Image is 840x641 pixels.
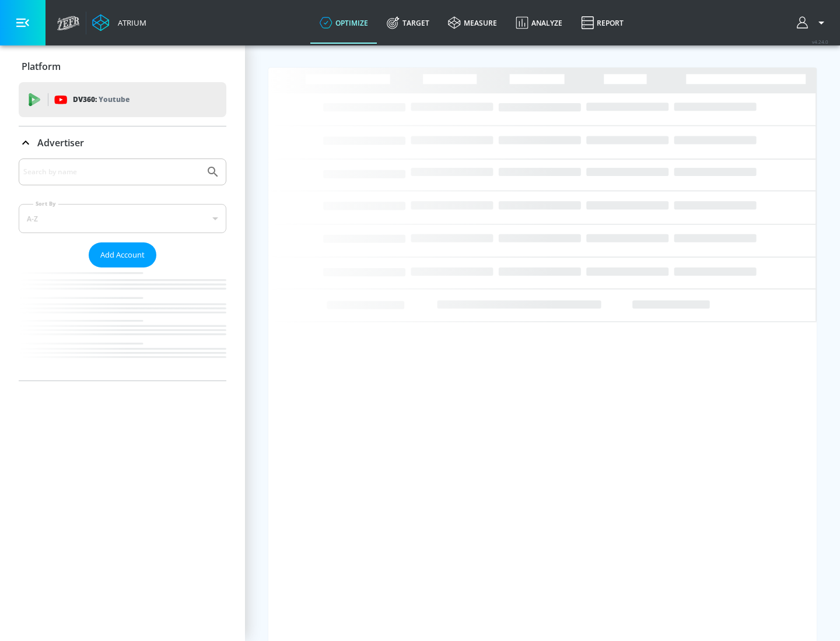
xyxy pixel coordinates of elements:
[310,2,377,44] a: optimize
[22,60,61,73] p: Platform
[37,136,84,149] p: Advertiser
[812,38,828,45] span: v 4.24.0
[19,82,226,117] div: DV360: Youtube
[19,267,226,381] nav: list of Advertiser
[73,93,129,106] p: DV360:
[19,126,226,159] div: Advertiser
[23,164,200,179] input: Search by name
[19,159,226,381] div: Advertiser
[19,50,226,83] div: Platform
[377,2,439,44] a: Target
[89,242,156,267] button: Add Account
[506,2,572,44] a: Analyze
[100,248,145,262] span: Add Account
[92,14,146,31] a: Atrium
[99,93,129,105] p: Youtube
[113,17,146,28] div: Atrium
[439,2,506,44] a: measure
[572,2,633,44] a: Report
[19,204,226,233] div: A-Z
[33,200,58,207] label: Sort By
